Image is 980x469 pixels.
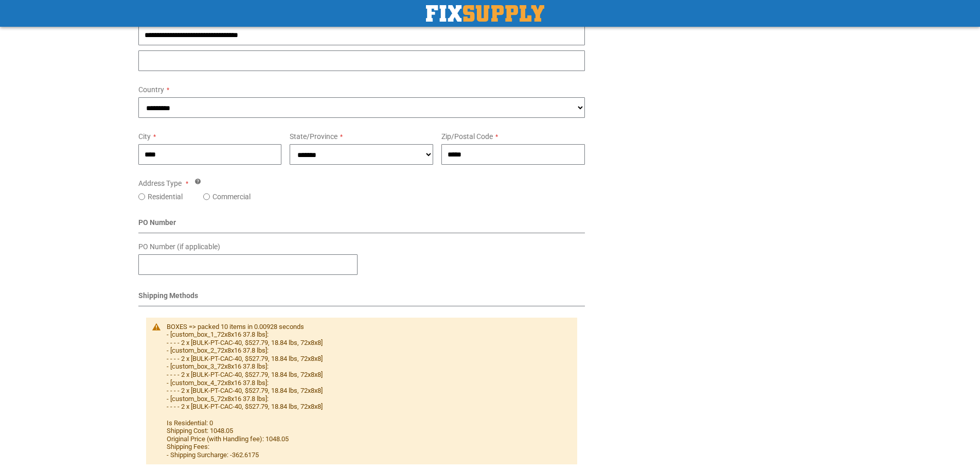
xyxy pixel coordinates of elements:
div: Shipping Methods [138,290,585,306]
div: PO Number [138,217,585,233]
span: PO Number (if applicable) [138,242,220,251]
a: store logo [426,5,544,22]
span: Zip/Postal Code [441,132,493,141]
img: Fix Industrial Supply [426,5,544,22]
div: BOXES => packed 10 items in 0.00928 seconds - [custom_box_1_72x8x16 37.8 lbs]: - - - - 2 x [BULK-... [167,323,567,459]
label: Residential [148,192,183,202]
span: State/Province [290,132,337,141]
span: City [138,132,151,141]
span: Address Type [138,179,182,187]
span: Country [138,85,164,94]
label: Commercial [212,192,251,202]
